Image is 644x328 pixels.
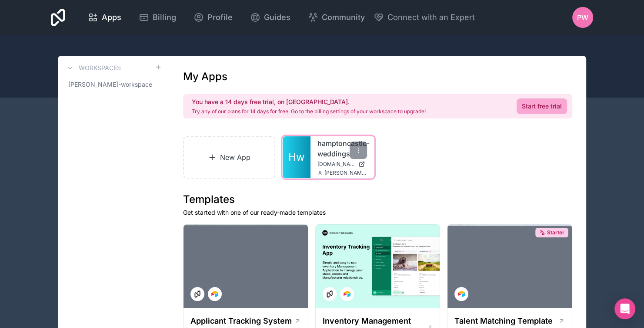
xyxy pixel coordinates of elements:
[183,208,572,217] p: Get started with one of our ready-made templates
[153,11,176,24] span: Billing
[344,291,350,298] img: Airtable Logo
[322,11,365,24] span: Community
[614,298,635,319] div: Open Intercom Messenger
[68,80,152,89] span: [PERSON_NAME]-workspace
[288,150,305,164] span: Hw
[317,138,367,159] a: hamptoncastle-weddings
[102,11,121,24] span: Apps
[207,11,233,24] span: Profile
[132,8,183,27] a: Billing
[454,315,553,327] h1: Talent Matching Template
[183,70,227,84] h1: My Apps
[264,11,290,24] span: Guides
[65,63,121,73] a: Workspaces
[458,291,465,298] img: Airtable Logo
[324,169,367,176] span: [PERSON_NAME][EMAIL_ADDRESS][DOMAIN_NAME]
[183,136,275,179] a: New App
[317,161,367,168] a: [DOMAIN_NAME]
[211,291,218,298] img: Airtable Logo
[192,108,426,115] p: Try any of our plans for 14 days for free. Go to the billing settings of your workspace to upgrade!
[517,98,567,114] a: Start free trial
[317,161,355,168] span: [DOMAIN_NAME]
[183,193,572,206] h1: Templates
[387,11,475,24] span: Connect with an Expert
[283,136,310,178] a: Hw
[577,12,588,23] span: PW
[374,11,475,24] button: Connect with an Expert
[65,77,162,92] a: [PERSON_NAME]-workspace
[187,8,240,27] a: Profile
[301,8,372,27] a: Community
[547,229,564,236] span: Starter
[190,315,292,327] h1: Applicant Tracking System
[79,64,121,72] h3: Workspaces
[243,8,297,27] a: Guides
[192,98,426,106] h2: You have a 14 days free trial, on [GEOGRAPHIC_DATA].
[81,8,128,27] a: Apps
